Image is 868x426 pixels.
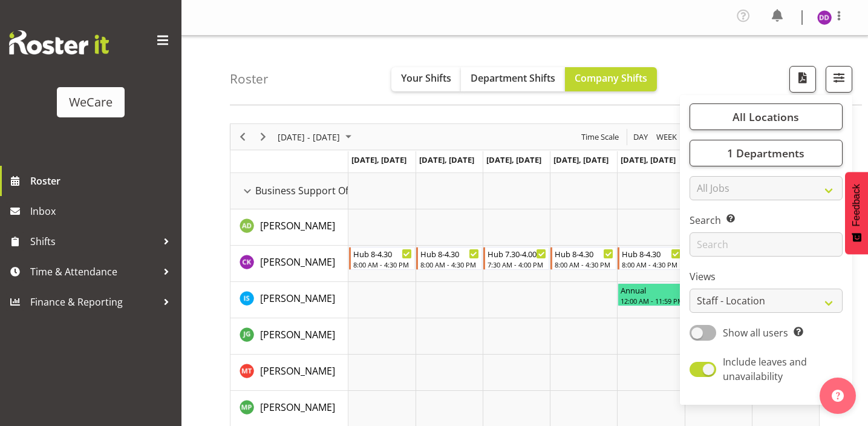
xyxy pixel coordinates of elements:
span: Include leaves and unavailability [723,355,807,383]
div: 8:00 AM - 4:30 PM [420,260,479,269]
span: [DATE], [DATE] [419,154,474,165]
div: Hub 8-4.30 [622,247,680,260]
button: Next [255,129,272,145]
span: Week [655,129,678,145]
div: 8:00 AM - 4:30 PM [353,260,412,269]
div: WeCare [69,93,113,111]
span: [DATE], [DATE] [351,154,406,165]
span: Show all users [723,326,788,339]
div: Hub 8-4.30 [420,247,479,260]
span: Company Shifts [575,71,647,85]
span: [DATE], [DATE] [486,154,541,165]
button: Time Scale [579,129,621,145]
button: Filter Shifts [826,66,852,93]
a: [PERSON_NAME] [260,327,335,342]
div: Chloe Kim"s event - Hub 8-4.30 Begin From Tuesday, August 19, 2025 at 8:00:00 AM GMT+12:00 Ends A... [416,247,482,270]
input: Search [690,232,843,257]
a: [PERSON_NAME] [260,364,335,378]
div: Hub 8-4.30 [555,247,613,260]
span: Inbox [30,202,175,220]
span: [DATE], [DATE] [553,154,609,165]
span: Feedback [851,184,862,226]
td: Chloe Kim resource [230,246,348,282]
td: Michelle Thomas resource [230,355,348,391]
span: Roster [30,172,175,190]
span: [DATE], [DATE] [621,154,676,165]
button: Timeline Week [654,129,679,145]
span: 1 Departments [727,146,804,160]
td: Aleea Devenport resource [230,209,348,246]
div: 7:30 AM - 4:00 PM [488,260,546,269]
div: Annual [621,284,794,296]
span: Your Shifts [401,71,451,85]
span: Time Scale [580,129,620,145]
span: [PERSON_NAME] [260,255,335,269]
h4: Roster [230,72,269,86]
div: 8:00 AM - 4:30 PM [622,260,680,269]
button: Previous [235,129,251,145]
button: Your Shifts [391,67,461,91]
button: 1 Departments [690,140,843,166]
img: Rosterit website logo [9,30,109,54]
div: Chloe Kim"s event - Hub 8-4.30 Begin From Friday, August 22, 2025 at 8:00:00 AM GMT+12:00 Ends At... [618,247,684,270]
div: Next [253,124,273,149]
div: 12:00 AM - 11:59 PM [621,296,794,306]
button: Timeline Day [631,129,650,145]
a: [PERSON_NAME] [260,400,335,415]
td: Janine Grundler resource [230,318,348,355]
div: Hub 8-4.30 [353,247,412,260]
div: Chloe Kim"s event - Hub 7.30-4.00 Begin From Wednesday, August 20, 2025 at 7:30:00 AM GMT+12:00 E... [483,247,549,270]
div: Chloe Kim"s event - Hub 8-4.30 Begin From Monday, August 18, 2025 at 8:00:00 AM GMT+12:00 Ends At... [349,247,415,270]
button: Download a PDF of the roster according to the set date range. [789,66,816,93]
span: [PERSON_NAME] [260,364,335,378]
span: [DATE] - [DATE] [276,129,341,145]
button: Feedback - Show survey [845,172,868,254]
div: Isabel Simcox"s event - Annual Begin From Friday, August 22, 2025 at 12:00:00 AM GMT+12:00 Ends A... [618,283,818,306]
button: Department Shifts [461,67,565,91]
span: [PERSON_NAME] [260,401,335,414]
span: Department Shifts [471,71,555,85]
div: Previous [232,124,253,149]
a: [PERSON_NAME] [260,255,335,269]
span: [PERSON_NAME] [260,328,335,341]
label: Search [690,213,843,228]
img: help-xxl-2.png [832,390,844,402]
a: [PERSON_NAME] [260,218,335,233]
img: demi-dumitrean10946.jpg [817,10,832,25]
span: Shifts [30,232,157,251]
button: August 18 - 24, 2025 [276,129,357,145]
span: Business Support Office [255,183,365,198]
span: Time & Attendance [30,263,157,281]
span: Day [632,129,649,145]
div: Chloe Kim"s event - Hub 8-4.30 Begin From Thursday, August 21, 2025 at 8:00:00 AM GMT+12:00 Ends ... [550,247,616,270]
span: All Locations [733,110,799,124]
td: Isabel Simcox resource [230,282,348,318]
span: Finance & Reporting [30,293,157,311]
button: All Locations [690,103,843,130]
span: [PERSON_NAME] [260,292,335,305]
span: [PERSON_NAME] [260,219,335,232]
div: Hub 7.30-4.00 [488,247,546,260]
button: Company Shifts [565,67,657,91]
div: 8:00 AM - 4:30 PM [555,260,613,269]
a: [PERSON_NAME] [260,291,335,306]
td: Business Support Office resource [230,173,348,209]
label: Views [690,269,843,284]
